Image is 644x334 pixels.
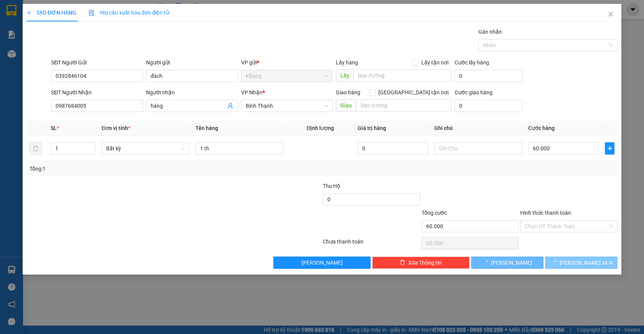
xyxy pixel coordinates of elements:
[336,59,358,66] span: Lấy hàng
[431,121,525,136] th: Ghi chú
[434,142,522,155] input: Ghi Chú
[246,70,329,82] span: KBang
[336,89,360,95] span: Giao hàng
[560,258,613,267] span: [PERSON_NAME] và In
[528,125,555,131] span: Cước hàng
[26,10,76,16] span: TẠO ĐƠN HÀNG
[227,103,233,109] span: user-add
[336,99,356,112] span: Giao
[89,10,169,16] span: Yêu cầu xuất hóa đơn điện tử
[51,58,143,67] div: SĐT Người Gửi
[146,88,238,97] div: Người nhận
[551,260,560,265] span: loading
[241,58,333,67] div: VP gửi
[478,29,502,35] label: Gán nhãn
[273,257,371,269] button: [PERSON_NAME]
[106,143,185,154] span: Bất kỳ
[51,125,57,131] span: SL
[455,89,493,95] label: Cước giao hàng
[30,142,42,155] button: delete
[336,69,353,82] span: Lấy
[408,258,442,267] span: Xóa Thông tin
[246,100,329,112] span: Bình Thạnh
[455,59,489,66] label: Cước lấy hàng
[471,257,544,269] button: [PERSON_NAME]
[605,142,614,155] button: plus
[323,183,340,189] span: Thu Hộ
[241,89,263,95] span: VP Nhận
[483,260,491,265] span: loading
[491,258,532,267] span: [PERSON_NAME]
[422,210,447,216] span: Tổng cước
[372,257,470,269] button: deleteXóa Thông tin
[545,257,618,269] button: [PERSON_NAME] và In
[358,125,386,131] span: Giá trị hàng
[600,4,621,25] button: Close
[605,145,614,151] span: plus
[375,88,452,97] span: [GEOGRAPHIC_DATA] tận nơi
[455,70,523,82] input: Cước lấy hàng
[322,237,421,251] div: Chưa thanh toán
[195,125,218,131] span: Tên hàng
[353,69,452,82] input: Dọc đường
[400,260,405,266] span: delete
[102,125,130,131] span: Đơn vị tính
[195,142,283,155] input: VD: Bàn, Ghế
[26,10,32,15] span: plus
[146,58,238,67] div: Người gửi
[455,100,523,112] input: Cước giao hàng
[89,10,95,16] img: icon
[30,165,249,173] div: Tổng: 1
[608,11,614,17] span: close
[51,88,143,97] div: SĐT Người Nhận
[307,125,334,131] span: Định lượng
[520,210,571,216] label: Hình thức thanh toán
[358,142,428,155] input: 0
[302,258,343,267] span: [PERSON_NAME]
[356,99,452,112] input: Dọc đường
[418,58,452,67] span: Lấy tận nơi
